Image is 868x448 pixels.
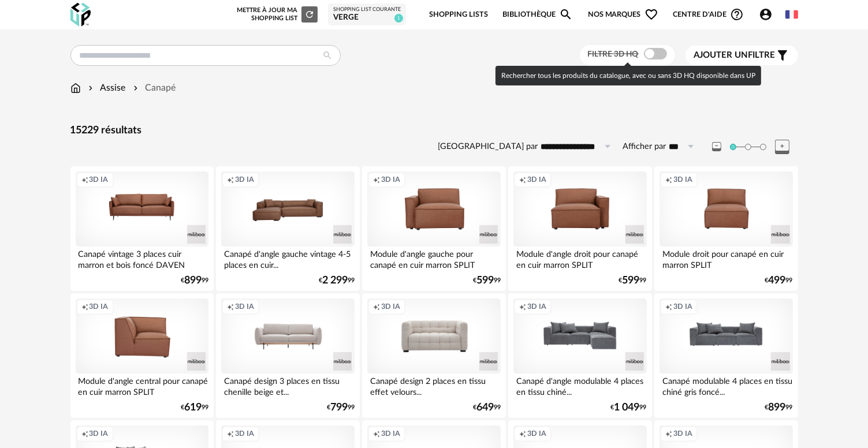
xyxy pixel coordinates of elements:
div: Module droit pour canapé en cuir marron SPLIT [660,247,792,270]
div: € 99 [473,404,501,412]
span: Refresh icon [304,11,315,17]
span: Creation icon [373,302,380,311]
div: Canapé d'angle gauche vintage 4-5 places en cuir... [221,247,354,270]
span: Creation icon [81,175,88,184]
button: Ajouter unfiltre Filter icon [686,46,798,65]
div: € 99 [327,404,355,412]
span: 649 [476,404,494,412]
span: 619 [184,404,202,412]
div: Canapé d'angle modulable 4 places en tissu chiné... [513,374,646,397]
label: [GEOGRAPHIC_DATA] par [438,141,538,152]
span: 1 [394,14,403,23]
span: Ajouter un [694,51,748,59]
div: Canapé modulable 4 places en tissu chiné gris foncé... [660,374,792,397]
span: 899 [184,277,202,285]
div: € 99 [765,404,793,412]
span: Creation icon [665,175,672,184]
span: Creation icon [665,302,672,311]
div: € 99 [181,404,208,412]
span: Creation icon [373,429,380,438]
span: Magnify icon [559,8,573,21]
span: 3D IA [527,302,546,311]
span: Creation icon [227,175,234,184]
span: 599 [623,277,640,285]
div: € 99 [319,277,355,285]
a: Creation icon 3D IA Module d'angle central pour canapé en cuir marron SPLIT €61999 [70,293,214,418]
span: Filter icon [776,48,789,62]
div: Canapé design 3 places en tissu chenille beige et... [221,374,354,397]
span: Account Circle icon [759,8,773,21]
span: 2 299 [322,277,348,285]
div: € 99 [473,277,501,285]
label: Afficher par [623,141,666,152]
span: 3D IA [673,175,692,184]
span: Creation icon [519,175,526,184]
a: Shopping Lists [429,1,488,28]
a: Creation icon 3D IA Canapé vintage 3 places cuir marron et bois foncé DAVEN €89999 [70,166,214,291]
span: 599 [476,277,494,285]
span: Creation icon [665,429,672,438]
div: verge [333,13,401,23]
img: svg+xml;base64,PHN2ZyB3aWR0aD0iMTYiIGhlaWdodD0iMTYiIHZpZXdCb3g9IjAgMCAxNiAxNiIgZmlsbD0ibm9uZSIgeG... [86,81,95,95]
div: Module d'angle central pour canapé en cuir marron SPLIT [76,374,208,397]
div: Module d'angle droit pour canapé en cuir marron SPLIT [513,247,646,270]
span: Account Circle icon [759,8,778,21]
span: Creation icon [81,429,88,438]
span: 899 [769,404,786,412]
div: € 99 [611,404,647,412]
a: BibliothèqueMagnify icon [502,1,573,28]
span: Nos marques [588,1,658,28]
span: filtre [694,50,776,61]
a: Creation icon 3D IA Canapé design 3 places en tissu chenille beige et... €79999 [216,293,359,418]
img: fr [785,8,798,21]
span: 799 [330,404,348,412]
a: Creation icon 3D IA Canapé d'angle gauche vintage 4-5 places en cuir... €2 29999 [216,166,359,291]
a: Creation icon 3D IA Canapé d'angle modulable 4 places en tissu chiné... €1 04999 [508,293,651,418]
span: 3D IA [673,429,692,438]
span: 3D IA [235,175,254,184]
a: Creation icon 3D IA Module d'angle gauche pour canapé en cuir marron SPLIT €59999 [362,166,505,291]
div: € 99 [181,277,208,285]
span: 3D IA [90,429,109,438]
div: Canapé design 2 places en tissu effet velours... [367,374,500,397]
div: Shopping List courante [333,6,401,13]
span: Creation icon [519,302,526,311]
span: Creation icon [227,429,234,438]
span: Creation icon [227,302,234,311]
span: 3D IA [235,302,254,311]
span: Help Circle Outline icon [730,8,744,21]
span: 499 [769,277,786,285]
span: 3D IA [527,429,546,438]
span: 3D IA [90,302,109,311]
div: € 99 [619,277,647,285]
div: Module d'angle gauche pour canapé en cuir marron SPLIT [367,247,500,270]
span: 3D IA [381,175,400,184]
span: Creation icon [519,429,526,438]
div: € 99 [765,277,793,285]
a: Shopping List courante verge 1 [333,6,401,23]
span: 3D IA [673,302,692,311]
span: 3D IA [381,302,400,311]
a: Creation icon 3D IA Module droit pour canapé en cuir marron SPLIT €49999 [654,166,798,291]
a: Creation icon 3D IA Canapé modulable 4 places en tissu chiné gris foncé... €89999 [654,293,798,418]
span: Filtre 3D HQ [588,50,639,58]
img: OXP [70,3,91,27]
span: Heart Outline icon [645,8,658,21]
div: Assise [86,81,126,95]
div: Rechercher tous les produits du catalogue, avec ou sans 3D HQ disponible dans UP [496,66,761,85]
span: Centre d'aideHelp Circle Outline icon [673,8,744,21]
div: Canapé vintage 3 places cuir marron et bois foncé DAVEN [76,247,208,270]
a: Creation icon 3D IA Module d'angle droit pour canapé en cuir marron SPLIT €59999 [508,166,651,291]
span: Creation icon [81,302,88,311]
div: 15229 résultats [70,124,798,137]
img: svg+xml;base64,PHN2ZyB3aWR0aD0iMTYiIGhlaWdodD0iMTciIHZpZXdCb3g9IjAgMCAxNiAxNyIgZmlsbD0ibm9uZSIgeG... [70,81,81,95]
span: 3D IA [235,429,254,438]
span: 3D IA [527,175,546,184]
span: 3D IA [381,429,400,438]
div: Mettre à jour ma Shopping List [234,6,318,23]
span: 3D IA [90,175,109,184]
span: Creation icon [373,175,380,184]
a: Creation icon 3D IA Canapé design 2 places en tissu effet velours... €64999 [362,293,505,418]
span: 1 049 [614,404,640,412]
